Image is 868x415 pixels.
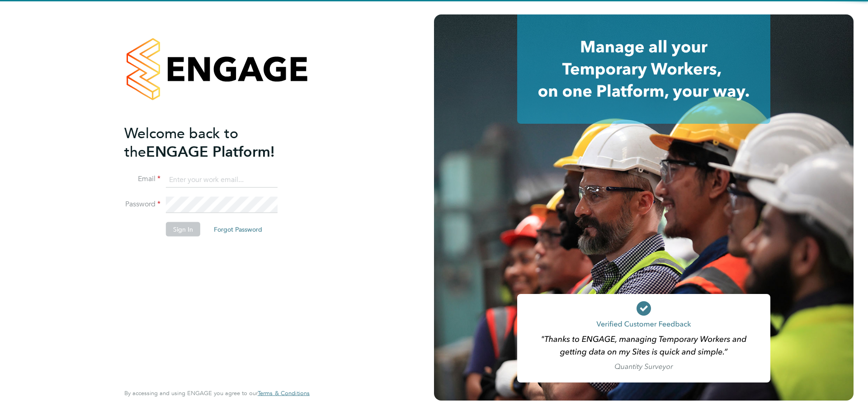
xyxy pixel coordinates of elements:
label: Email [124,174,160,184]
button: Sign In [166,222,200,237]
a: Terms & Conditions [258,390,310,397]
h2: ENGAGE Platform! [124,124,301,161]
input: Enter your work email... [166,172,278,188]
span: Welcome back to the [124,124,238,160]
button: Forgot Password [207,222,269,237]
span: By accessing and using ENGAGE you agree to our [124,389,310,397]
label: Password [124,200,160,209]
